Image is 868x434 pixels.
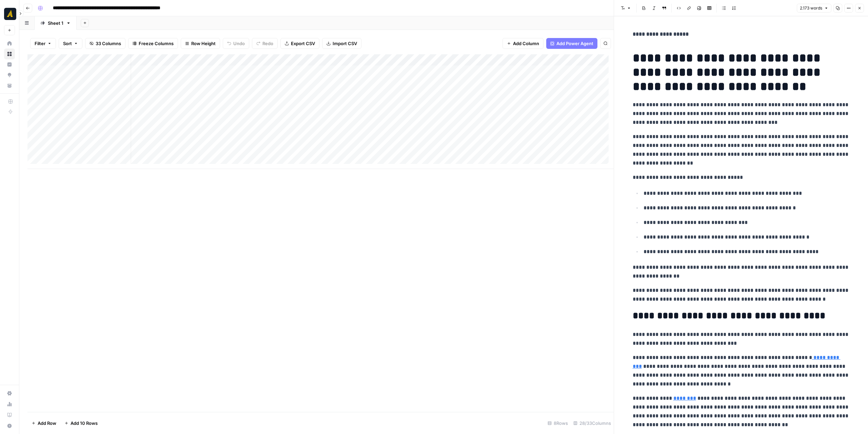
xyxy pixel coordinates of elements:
span: Redo [262,40,273,47]
span: Add 10 Rows [71,420,98,427]
span: Row Height [191,40,216,47]
button: Freeze Columns [128,38,178,49]
button: Sort [59,38,82,49]
span: Import CSV [333,40,357,47]
button: Add 10 Rows [60,418,102,429]
span: Add Power Agent [556,40,593,47]
a: Opportunities [4,70,15,80]
button: Workspace: Marketers in Demand [4,5,15,22]
button: Add Row [27,418,60,429]
button: Export CSV [280,38,319,49]
span: 2.173 words [800,5,822,11]
a: Your Data [4,80,15,91]
button: 33 Columns [85,38,125,49]
a: Home [4,38,15,49]
span: Filter [35,40,45,47]
button: Import CSV [322,38,361,49]
span: 33 Columns [96,40,121,47]
button: Add Power Agent [546,38,597,49]
div: Sheet 1 [48,20,63,26]
span: Export CSV [291,40,315,47]
button: Add Column [502,38,544,49]
a: Learning Hub [4,410,15,420]
img: Marketers in Demand Logo [4,8,16,20]
div: 8 Rows [545,418,571,429]
button: 2.173 words [797,4,831,13]
button: Redo [252,38,278,49]
span: Undo [233,40,245,47]
a: Usage [4,399,15,410]
span: Freeze Columns [139,40,174,47]
button: Row Height [181,38,220,49]
span: Add Column [513,40,539,47]
span: Add Row [38,420,56,427]
span: Sort [63,40,72,47]
button: Filter [30,38,56,49]
a: Settings [4,388,15,399]
a: Sheet 1 [35,16,77,30]
button: Help + Support [4,420,15,431]
a: Browse [4,49,15,59]
button: Undo [223,38,249,49]
a: Insights [4,59,15,70]
div: 28/33 Columns [571,418,614,429]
